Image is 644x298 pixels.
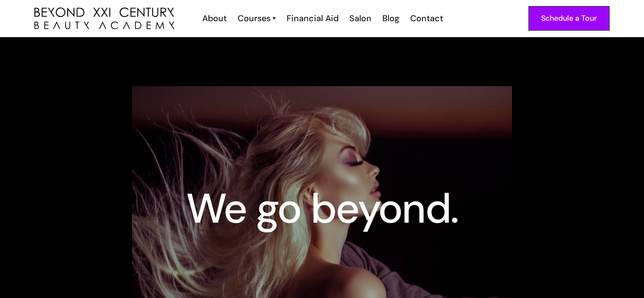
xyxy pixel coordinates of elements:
[287,12,339,24] div: Financial Aid
[404,12,448,24] a: Contact
[343,12,376,24] a: Salon
[34,8,174,30] img: beyond 21st century beauty academy logo
[541,12,597,24] div: Schedule a Tour
[382,12,399,24] div: Blog
[186,192,458,226] h1: We go beyond.
[196,12,231,24] a: About
[238,12,276,24] a: Courses
[238,12,271,24] div: Courses
[349,12,372,24] div: Salon
[376,12,404,24] a: Blog
[34,8,174,30] a: home
[281,12,343,24] a: Financial Aid
[528,6,610,31] a: Schedule a Tour
[202,12,227,24] div: About
[410,12,443,24] div: Contact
